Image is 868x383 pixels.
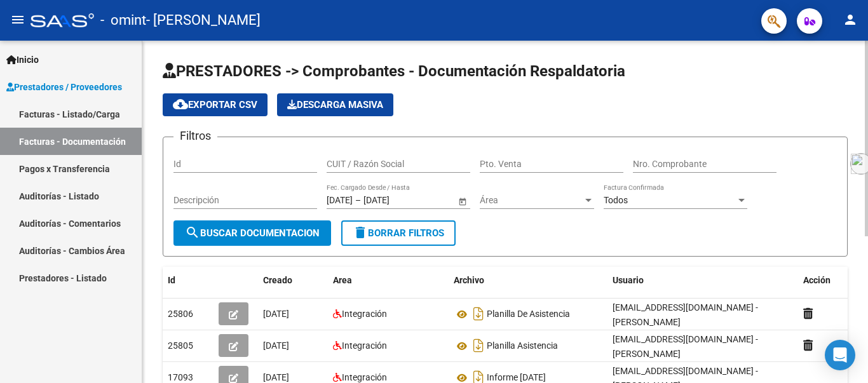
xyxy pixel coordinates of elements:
mat-icon: search [185,225,200,240]
span: [DATE] [263,309,289,319]
span: [DATE] [263,372,289,382]
span: – [355,195,361,206]
i: Descargar documento [470,304,487,324]
span: 17093 [168,372,193,382]
span: [EMAIL_ADDRESS][DOMAIN_NAME] - [PERSON_NAME] [613,334,758,359]
span: Buscar Documentacion [185,227,320,239]
i: Descargar documento [470,335,487,356]
h3: Filtros [173,127,217,145]
button: Descarga Masiva [277,93,393,116]
span: Descarga Masiva [287,99,383,111]
button: Exportar CSV [163,93,268,116]
span: Prestadores / Proveedores [6,80,122,94]
span: Archivo [454,275,484,285]
button: Open calendar [456,194,469,208]
span: PRESTADORES -> Comprobantes - Documentación Respaldatoria [163,62,625,80]
span: 25806 [168,309,193,319]
div: Open Intercom Messenger [825,340,855,370]
span: Usuario [613,275,644,285]
button: Buscar Documentacion [173,220,331,246]
span: Id [168,275,175,285]
mat-icon: person [843,12,858,27]
mat-icon: delete [353,225,368,240]
span: Integración [342,309,387,319]
span: Creado [263,275,292,285]
span: Planilla Asistencia [487,341,558,351]
input: Fecha inicio [327,195,353,206]
span: Todos [604,195,628,205]
span: - omint [100,6,146,34]
span: Integración [342,372,387,382]
span: - [PERSON_NAME] [146,6,261,34]
span: Acción [803,275,831,285]
span: Area [333,275,352,285]
span: [EMAIL_ADDRESS][DOMAIN_NAME] - [PERSON_NAME] [613,302,758,327]
span: Integración [342,340,387,351]
input: Fecha fin [363,195,426,206]
button: Borrar Filtros [341,220,456,246]
span: Área [480,195,583,206]
span: Exportar CSV [173,99,257,111]
span: [DATE] [263,340,289,351]
mat-icon: menu [10,12,25,27]
span: Planilla De Asistencia [487,309,570,319]
mat-icon: cloud_download [173,97,188,112]
span: 25805 [168,340,193,351]
span: Informe [DATE] [487,373,546,383]
span: Inicio [6,53,39,67]
span: Borrar Filtros [353,227,444,239]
